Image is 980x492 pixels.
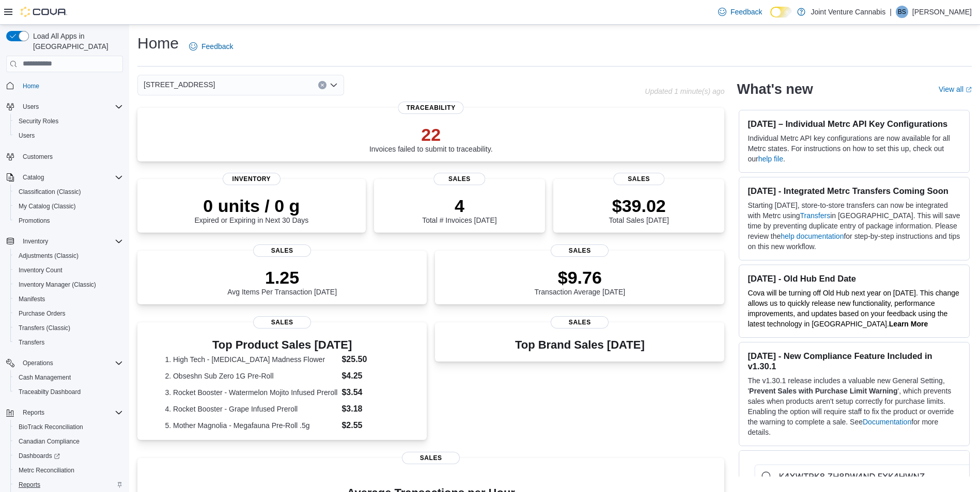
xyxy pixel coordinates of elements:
button: Classification (Classic) [10,185,127,199]
span: [STREET_ADDRESS] [144,78,215,91]
span: Catalog [19,171,123,184]
span: Purchase Orders [14,307,123,320]
a: Promotions [14,215,54,227]
button: My Catalog (Classic) [10,199,127,214]
a: Feedback [185,36,237,57]
span: Inventory Count [14,264,123,276]
button: Reports [19,406,49,419]
p: $39.02 [609,195,669,216]
button: BioTrack Reconciliation [10,420,127,434]
span: Load All Apps in [GEOGRAPHIC_DATA] [29,31,123,52]
a: Manifests [14,293,49,305]
span: Security Roles [14,115,123,127]
span: BioTrack Reconciliation [19,423,83,431]
div: Becki Sells [896,6,908,18]
h3: [DATE] – Individual Metrc API Key Configurations [748,119,961,129]
button: Inventory Count [10,263,127,277]
p: 0 units / 0 g [194,195,308,216]
a: Classification (Classic) [14,186,85,198]
p: The v1.30.1 release includes a valuable new General Setting, ' ', which prevents sales when produ... [748,375,961,437]
button: Reports [10,478,127,492]
a: Users [14,129,39,142]
h3: Top Product Sales [DATE] [165,339,399,351]
span: Transfers [14,336,123,349]
span: Reports [19,406,123,419]
span: Sales [551,244,609,257]
h2: What's new [737,81,813,97]
dd: $2.55 [341,419,399,432]
dd: $3.54 [341,386,399,399]
span: Purchase Orders [19,309,66,318]
button: Traceabilty Dashboard [10,385,127,399]
a: Documentation [863,418,911,426]
span: My Catalog (Classic) [19,202,76,210]
dt: 5. Mother Magnolia - Megafauna Pre-Roll .5g [165,420,337,431]
a: Home [19,80,43,92]
h3: [DATE] - Old Hub End Date [748,273,961,284]
a: Security Roles [14,115,63,127]
span: Catalog [23,173,44,182]
button: Security Roles [10,114,127,128]
span: Sales [402,452,460,464]
div: Transaction Average [DATE] [535,267,626,296]
span: Promotions [14,215,123,227]
button: Adjustments (Classic) [10,249,127,263]
span: Cova will be turning off Old Hub next year on [DATE]. This change allows us to quickly release ne... [748,289,959,328]
span: Traceability [398,102,464,114]
h3: [DATE] - Integrated Metrc Transfers Coming Soon [748,186,961,196]
span: Operations [23,359,53,367]
a: Canadian Compliance [14,435,84,448]
button: Clear input [318,81,326,89]
p: 22 [369,124,493,145]
span: Inventory [223,173,281,185]
a: Dashboards [14,450,64,462]
a: Cash Management [14,371,75,384]
button: Customers [2,149,127,164]
h3: Top Brand Sales [DATE] [515,339,645,351]
button: Inventory Manager (Classic) [10,277,127,292]
span: Metrc Reconciliation [19,466,74,474]
button: Metrc Reconciliation [10,463,127,478]
button: Canadian Compliance [10,434,127,449]
span: Users [19,101,123,113]
a: Traceabilty Dashboard [14,386,85,398]
h1: Home [137,33,179,54]
span: Inventory Manager (Classic) [19,281,96,289]
span: Sales [253,316,311,329]
button: Transfers [10,335,127,350]
a: help file [758,155,783,163]
span: Adjustments (Classic) [14,250,123,262]
dd: $3.18 [341,403,399,415]
span: Inventory [19,235,123,248]
span: Users [14,129,123,142]
button: Open list of options [330,81,338,89]
span: BS [898,6,906,18]
a: View allExternal link [939,85,972,93]
span: Reports [19,481,40,489]
a: Inventory Manager (Classic) [14,278,100,291]
a: Learn More [889,320,928,328]
span: Manifests [19,295,45,303]
a: Transfers (Classic) [14,322,74,334]
span: Transfers [19,338,44,347]
span: Canadian Compliance [19,437,80,446]
button: Catalog [19,171,48,184]
button: Promotions [10,214,127,228]
span: Feedback [730,7,762,17]
span: Cash Management [19,373,71,382]
div: Invoices failed to submit to traceability. [369,124,493,153]
span: Transfers (Classic) [19,324,70,332]
span: Sales [253,244,311,257]
div: Total # Invoices [DATE] [422,195,496,224]
dd: $25.50 [341,353,399,366]
p: | [890,6,892,18]
span: Sales [613,173,664,185]
p: Joint Venture Cannabis [811,6,885,18]
span: Sales [434,173,485,185]
p: Starting [DATE], store-to-store transfers can now be integrated with Metrc using in [GEOGRAPHIC_D... [748,200,961,252]
strong: Prevent Sales with Purchase Limit Warning [749,387,897,395]
a: Feedback [714,2,766,22]
p: [PERSON_NAME] [912,6,972,18]
span: Traceabilty Dashboard [14,386,123,398]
